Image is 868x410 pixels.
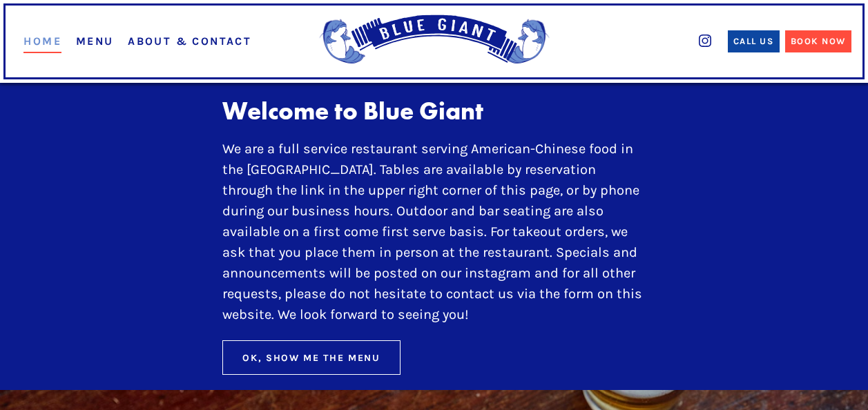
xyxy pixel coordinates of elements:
button: Ok, Show Me The Menu [222,340,401,375]
a: About & Contact [128,35,251,48]
p: We are a full service restaurant serving American-Chinese food in the [GEOGRAPHIC_DATA]. Tables a... [222,139,646,325]
a: Book Now [785,30,851,52]
img: Blue Giant Logo [314,14,554,69]
div: Book Now [791,35,846,48]
a: Call Us [728,30,780,52]
img: instagram [699,35,711,47]
a: Home [23,35,61,53]
div: Call Us [733,35,774,48]
h2: Welcome to Blue Giant [222,97,646,126]
div: Ok, Show Me The Menu [242,351,380,365]
a: Menu [76,35,114,48]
